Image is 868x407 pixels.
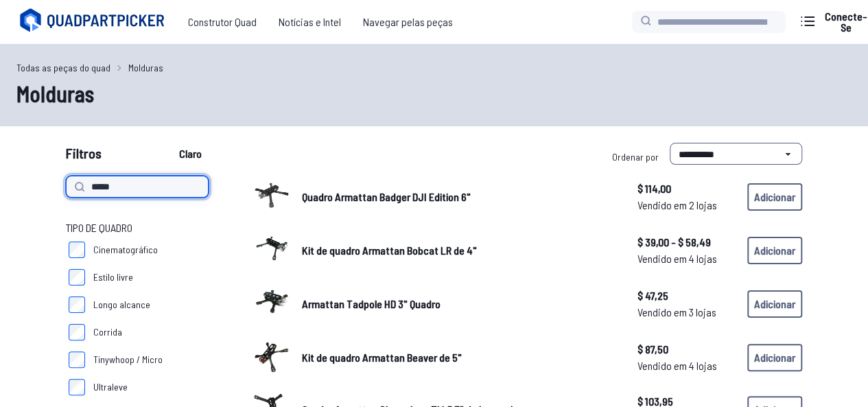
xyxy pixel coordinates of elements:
[754,190,795,203] font: Adicionar
[177,8,268,36] a: Construtor Quad
[16,80,94,106] font: Molduras
[268,8,352,36] a: Notícias e Intel
[747,344,802,371] button: Adicionar
[747,290,802,318] button: Adicionar
[637,289,668,302] font: $ 47,25
[253,176,291,214] img: imagem
[66,145,102,161] font: Filtros
[302,242,615,259] a: Kit de quadro Armattan Bobcat LR de 4"
[66,221,132,234] font: Tipo de quadro
[179,147,202,160] font: Claro
[302,296,615,312] a: Armattan Tadpole HD 3" Quadro
[754,351,795,364] font: Adicionar
[93,299,150,310] font: Longo alcance
[302,190,471,203] font: Quadro Armattan Badger DJI Edition 6"
[69,351,85,368] input: Tinywhoop / Micro
[637,198,717,211] font: Vendido em 2 lojas
[253,283,291,325] a: imagem
[93,271,133,283] font: Estilo livre
[637,235,711,248] font: $ 39,00 - $ 58,49
[253,283,291,321] img: imagem
[69,296,85,313] input: Longo alcance
[16,62,110,73] font: Todas as peças do quad
[637,359,717,372] font: Vendido em 4 lojas
[754,297,795,310] font: Adicionar
[747,237,802,264] button: Adicionar
[352,8,464,36] a: Navegar pelas peças
[188,15,257,28] font: Construtor Quad
[302,349,615,366] a: Kit de quadro Armattan Beaver de 5"
[363,15,453,28] font: Navegar pelas peças
[637,342,668,356] font: $ 87,50
[825,10,867,34] font: Conecte-se
[93,353,163,365] font: Tinywhoop / Micro
[69,242,85,258] input: Cinematográfico
[253,229,291,272] a: imagem
[754,244,795,257] font: Adicionar
[253,336,291,375] img: imagem
[69,324,85,340] input: Corrida
[302,244,477,257] font: Kit de quadro Armattan Bobcat LR de 4"
[93,326,122,338] font: Corrida
[637,182,671,195] font: $ 114,00
[93,244,158,255] font: Cinematográfico
[637,305,716,318] font: Vendido em 3 lojas
[637,252,717,265] font: Vendido em 4 lojas
[279,15,341,28] font: Notícias e Intel
[302,189,615,205] a: Quadro Armattan Badger DJI Edition 6"
[302,351,462,364] font: Kit de quadro Armattan Beaver de 5"
[670,143,802,165] select: Ordenar por
[253,336,291,379] a: imagem
[128,62,163,73] font: Molduras
[93,381,128,393] font: Ultraleve
[612,151,659,163] font: Ordenar por
[302,297,441,310] font: Armattan Tadpole HD 3" Quadro
[167,143,213,165] button: Claro
[830,8,863,36] a: Conecte-se
[69,379,85,395] input: Ultraleve
[69,269,85,286] input: Estilo livre
[253,229,291,268] img: imagem
[253,176,291,218] a: imagem
[747,183,802,211] button: Adicionar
